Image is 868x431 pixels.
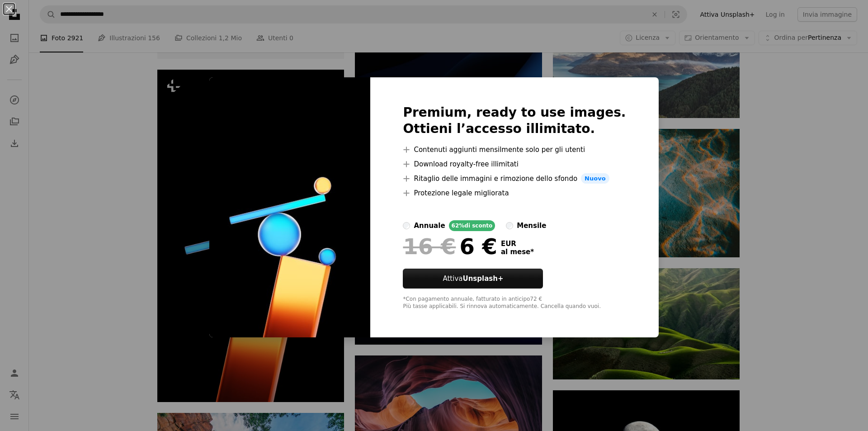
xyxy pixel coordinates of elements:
li: Ritaglio delle immagini e rimozione dello sfondo [403,173,626,184]
li: Protezione legale migliorata [403,188,626,199]
span: 16 € [403,235,456,258]
li: Download royalty-free illimitati [403,159,626,170]
div: annuale [414,220,445,231]
h2: Premium, ready to use images. Ottieni l’accesso illimitato. [403,104,626,137]
div: 6 € [403,235,497,258]
input: mensile [506,222,513,229]
span: EUR [501,240,534,248]
strong: Unsplash+ [462,275,503,283]
span: al mese * [501,248,534,256]
div: *Con pagamento annuale, fatturato in anticipo 72 € Più tasse applicabili. Si rinnova automaticame... [403,296,626,310]
div: mensile [517,220,546,231]
li: Contenuti aggiunti mensilmente solo per gli utenti [403,144,626,155]
button: AttivaUnsplash+ [403,269,543,289]
input: annuale62%di sconto [403,222,410,229]
span: Nuovo [581,173,609,184]
div: 62% di sconto [449,220,495,231]
img: premium_photo-1686498958769-dc87237a3a42 [209,77,370,338]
